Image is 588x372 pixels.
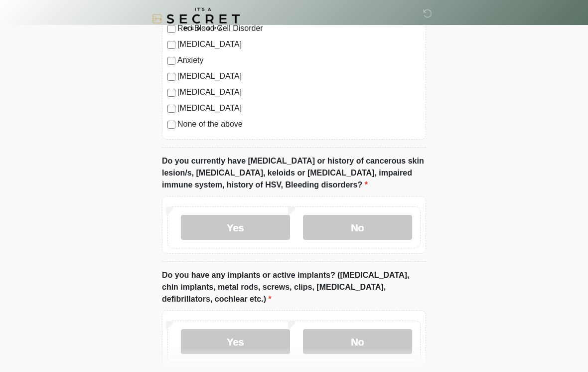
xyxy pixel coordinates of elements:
input: Anxiety [167,57,175,65]
label: Do you have any implants or active implants? ([MEDICAL_DATA], chin implants, metal rods, screws, ... [162,269,426,305]
label: [MEDICAL_DATA] [177,38,421,50]
input: [MEDICAL_DATA] [167,73,175,81]
label: Yes [181,329,290,354]
label: None of the above [177,118,421,130]
label: No [303,329,412,354]
label: [MEDICAL_DATA] [177,86,421,98]
input: [MEDICAL_DATA] [167,105,175,113]
input: [MEDICAL_DATA] [167,89,175,97]
label: No [303,215,412,240]
label: Yes [181,215,290,240]
label: Do you currently have [MEDICAL_DATA] or history of cancerous skin lesion/s, [MEDICAL_DATA], keloi... [162,155,426,191]
label: [MEDICAL_DATA] [177,102,421,114]
label: [MEDICAL_DATA] [177,70,421,82]
input: [MEDICAL_DATA] [167,41,175,49]
label: Anxiety [177,54,421,66]
img: It's A Secret Med Spa Logo [152,7,240,30]
input: None of the above [167,121,175,129]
